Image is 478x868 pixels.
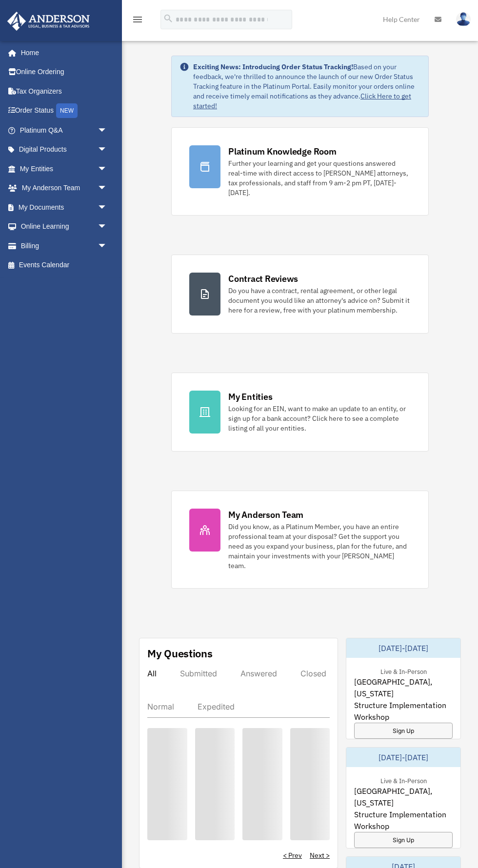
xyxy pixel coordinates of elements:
[132,17,143,25] a: menu
[354,723,453,739] a: Sign Up
[310,850,330,860] a: Next >
[228,145,337,158] div: Platinum Knowledge Room
[228,158,411,197] div: Further your learning and get your questions answered real-time with direct access to [PERSON_NAM...
[7,236,122,256] a: Billingarrow_drop_down
[56,103,78,118] div: NEW
[228,404,411,433] div: Looking for an EIN, want to make an update to an entity, or sign up for a bank account? Click her...
[147,646,213,661] div: My Questions
[7,256,122,275] a: Events Calendar
[240,669,277,678] div: Answered
[228,391,272,403] div: My Entities
[7,81,122,101] a: Tax Organizers
[7,140,122,159] a: Digital Productsarrow_drop_down
[7,43,117,62] a: Home
[354,809,453,832] span: Structure Implementation Workshop
[346,638,460,658] div: [DATE]-[DATE]
[98,140,117,160] span: arrow_drop_down
[193,62,353,71] strong: Exciting News: Introducing Order Status Tracking!
[193,62,420,111] div: Based on your feedback, we're thrilled to announce the launch of our new Order Status Tracking fe...
[354,832,453,848] a: Sign Up
[98,178,117,198] span: arrow_drop_down
[7,178,122,198] a: My Anderson Teamarrow_drop_down
[228,273,298,285] div: Contract Reviews
[7,159,122,178] a: My Entitiesarrow_drop_down
[7,197,122,217] a: My Documentsarrow_drop_down
[193,92,411,110] a: Click Here to get started!
[98,159,117,179] span: arrow_drop_down
[98,217,117,237] span: arrow_drop_down
[7,217,122,237] a: Online Learningarrow_drop_down
[98,236,117,256] span: arrow_drop_down
[300,669,326,678] div: Closed
[4,12,93,31] img: Anderson Advisors Platinum Portal
[228,522,411,571] div: Did you know, as a Platinum Member, you have an entire professional team at your disposal? Get th...
[180,669,217,678] div: Submitted
[163,13,174,24] i: search
[354,785,453,809] span: [GEOGRAPHIC_DATA], [US_STATE]
[228,286,411,315] div: Do you have a contract, rental agreement, or other legal document you would like an attorney's ad...
[132,14,143,25] i: menu
[147,702,174,711] div: Normal
[456,12,471,26] img: User Pic
[7,62,122,82] a: Online Ordering
[7,101,122,121] a: Order StatusNEW
[228,509,303,521] div: My Anderson Team
[346,748,460,767] div: [DATE]-[DATE]
[98,120,117,140] span: arrow_drop_down
[283,850,302,860] a: < Prev
[98,197,117,217] span: arrow_drop_down
[147,669,157,678] div: All
[7,120,122,140] a: Platinum Q&Aarrow_drop_down
[198,702,235,711] div: Expedited
[171,373,429,452] a: My Entities Looking for an EIN, want to make an update to an entity, or sign up for a bank accoun...
[171,491,429,589] a: My Anderson Team Did you know, as a Platinum Member, you have an entire professional team at your...
[373,775,435,785] div: Live & In-Person
[354,699,453,723] span: Structure Implementation Workshop
[171,255,429,334] a: Contract Reviews Do you have a contract, rental agreement, or other legal document you would like...
[373,666,435,676] div: Live & In-Person
[354,676,453,699] span: [GEOGRAPHIC_DATA], [US_STATE]
[171,127,429,216] a: Platinum Knowledge Room Further your learning and get your questions answered real-time with dire...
